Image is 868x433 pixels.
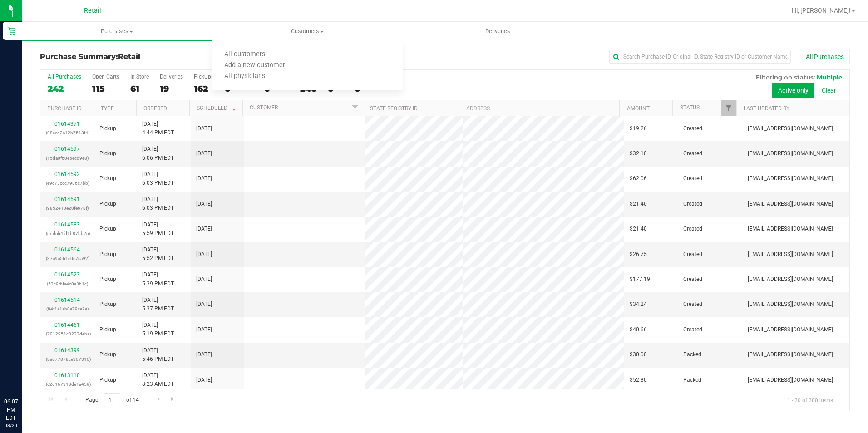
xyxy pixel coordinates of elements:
[99,174,116,183] span: Pickup
[772,83,814,98] button: Active only
[196,200,212,208] span: [DATE]
[683,350,701,359] span: Packed
[627,105,650,112] a: Amount
[748,200,833,208] span: [EMAIL_ADDRESS][DOMAIN_NAME]
[84,7,101,15] span: Retail
[54,121,80,127] a: 01614371
[142,170,174,187] span: [DATE] 6:03 PM EDT
[196,124,212,133] span: [DATE]
[47,105,82,112] a: Purchase ID
[459,100,619,116] th: Address
[104,393,120,407] input: 1
[142,221,174,238] span: [DATE] 5:59 PM EDT
[630,250,647,259] span: $26.75
[194,74,214,80] div: PickUps
[630,350,647,359] span: $30.00
[22,27,212,35] span: Purchases
[609,50,791,64] input: Search Purchase ID, Original ID, State Registry ID or Customer Name...
[748,149,833,158] span: [EMAIL_ADDRESS][DOMAIN_NAME]
[22,22,212,41] a: Purchases
[630,149,647,158] span: $32.10
[99,225,116,233] span: Pickup
[683,200,702,208] span: Created
[46,330,89,338] p: (7012951c3223deba)
[212,51,277,59] span: All customers
[816,83,842,98] button: Clear
[9,360,36,388] iframe: Resource center
[46,254,89,263] p: (37a9a561c0e7ca92)
[167,393,180,405] a: Go to the last page
[196,300,212,309] span: [DATE]
[46,128,89,137] p: (08eed2a12b7513f4)
[54,297,80,303] a: 01614514
[54,146,80,152] a: 01614597
[403,22,593,41] a: Deliveries
[142,120,174,137] span: [DATE] 4:44 PM EDT
[748,225,833,233] span: [EMAIL_ADDRESS][DOMAIN_NAME]
[130,84,149,94] div: 61
[250,104,278,111] a: Customer
[473,27,523,35] span: Deliveries
[143,105,167,112] a: Ordered
[630,325,647,334] span: $40.66
[99,350,116,359] span: Pickup
[46,179,89,187] p: (e9c73ccc7986c7bb)
[748,300,833,309] span: [EMAIL_ADDRESS][DOMAIN_NAME]
[817,74,842,81] span: Multiple
[748,174,833,183] span: [EMAIL_ADDRESS][DOMAIN_NAME]
[630,200,647,208] span: $21.40
[46,380,89,389] p: (c2d167318de1a459)
[212,62,297,69] span: Add a new customer
[78,393,146,407] span: Page of 14
[683,325,702,334] span: Created
[196,225,212,233] span: [DATE]
[4,422,18,429] p: 08/20
[160,74,183,80] div: Deliveries
[748,376,833,384] span: [EMAIL_ADDRESS][DOMAIN_NAME]
[683,149,702,158] span: Created
[46,305,89,313] p: (84f1a1ab0e79ce2e)
[46,154,89,162] p: (15da0f60e5ecd9e8)
[212,27,402,35] span: Customers
[142,296,174,313] span: [DATE] 5:37 PM EDT
[630,376,647,384] span: $52.80
[54,171,80,177] a: 01614592
[142,145,174,162] span: [DATE] 6:06 PM EDT
[683,275,702,284] span: Created
[196,325,212,334] span: [DATE]
[142,321,174,338] span: [DATE] 5:19 PM EDT
[196,376,212,384] span: [DATE]
[212,73,277,80] span: All physicians
[194,84,214,94] div: 162
[92,74,119,80] div: Open Carts
[683,376,701,384] span: Packed
[118,52,140,61] span: Retail
[130,74,149,80] div: In Store
[683,124,702,133] span: Created
[756,74,815,81] span: Filtering on status:
[683,225,702,233] span: Created
[142,346,174,364] span: [DATE] 5:46 PM EDT
[46,355,89,364] p: (8a877878ce307310)
[92,84,119,94] div: 115
[748,124,833,133] span: [EMAIL_ADDRESS][DOMAIN_NAME]
[370,105,418,112] a: State Registry ID
[748,350,833,359] span: [EMAIL_ADDRESS][DOMAIN_NAME]
[99,250,116,259] span: Pickup
[800,49,850,64] button: All Purchases
[630,124,647,133] span: $19.26
[142,246,174,263] span: [DATE] 5:52 PM EDT
[99,124,116,133] span: Pickup
[142,195,174,212] span: [DATE] 6:03 PM EDT
[630,225,647,233] span: $21.40
[142,271,174,288] span: [DATE] 5:39 PM EDT
[99,149,116,158] span: Pickup
[160,84,183,94] div: 19
[196,250,212,259] span: [DATE]
[683,174,702,183] span: Created
[196,350,212,359] span: [DATE]
[683,300,702,309] span: Created
[46,229,89,238] p: (dddcb4fd1b87bb2c)
[196,174,212,183] span: [DATE]
[54,372,80,379] a: 01613110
